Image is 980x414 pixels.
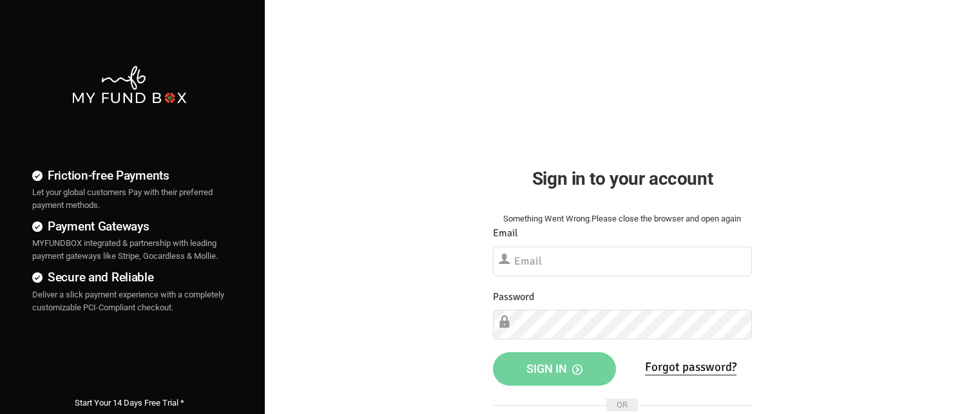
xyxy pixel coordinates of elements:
[32,238,218,261] span: MYFUNDBOX integrated & partnership with leading payment gateways like Stripe, Gocardless & Mollie.
[645,359,736,375] a: Forgot password?
[32,217,226,236] h4: Payment Gateways
[606,399,638,411] span: OR
[493,212,752,225] div: Something Went Wrong.Please close the browser and open again
[71,64,187,105] img: mfbwhite.png
[32,187,213,210] span: Let your global customers Pay with their preferred payment methods.
[32,166,226,185] h4: Friction-free Payments
[526,362,582,375] span: Sign in
[32,290,224,312] span: Deliver a slick payment experience with a completely customizable PCI-Compliant checkout.
[32,268,226,287] h4: Secure and Reliable
[493,247,752,276] input: Email
[493,165,752,193] h2: Sign in to your account
[493,289,534,305] label: Password
[493,352,616,386] button: Sign in
[493,225,518,241] label: Email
